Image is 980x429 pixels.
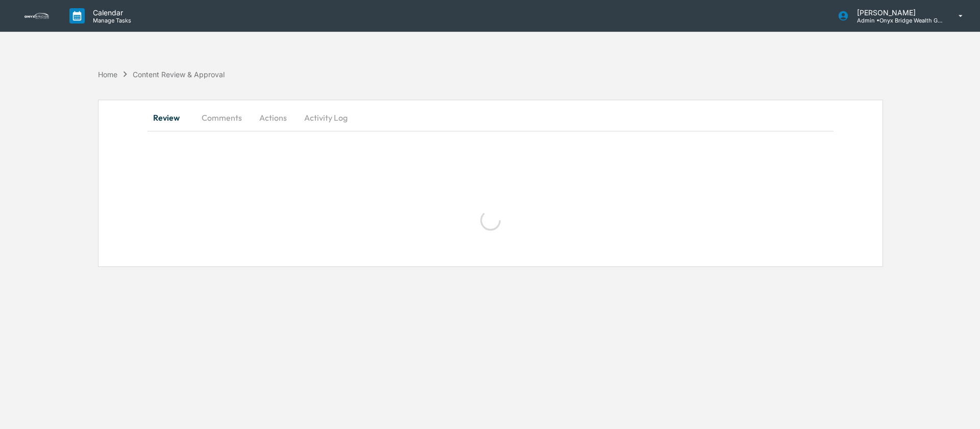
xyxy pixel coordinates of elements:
button: Actions [250,105,296,130]
p: Calendar [85,8,136,17]
p: Admin • Onyx Bridge Wealth Group LLC [849,17,944,24]
div: secondary tabs example [148,105,834,130]
p: [PERSON_NAME] [849,8,944,17]
div: Content Review & Approval [133,70,225,79]
button: Comments [193,105,250,130]
button: Review [148,105,193,130]
button: Activity Log [296,105,356,130]
img: logo [24,13,49,19]
div: Home [98,70,117,79]
p: Manage Tasks [85,17,136,24]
